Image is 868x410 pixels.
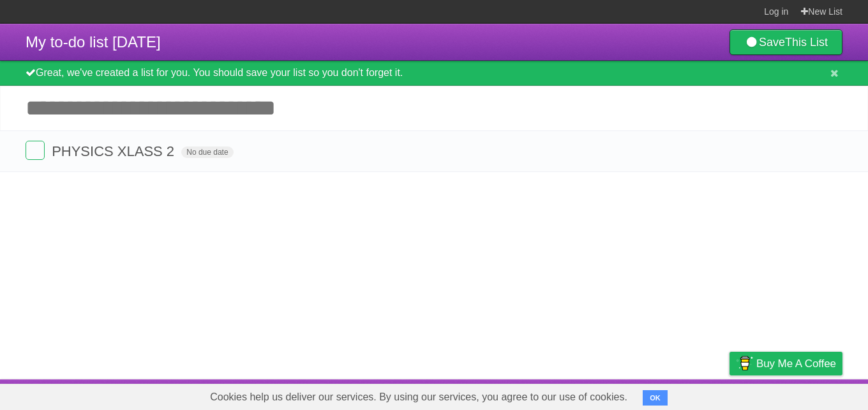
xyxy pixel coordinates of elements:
span: PHYSICS XLASS 2 [52,143,177,159]
label: Done [26,141,45,160]
span: No due date [181,146,233,158]
a: Developers [602,382,654,407]
a: Buy me a coffee [730,352,842,375]
a: Privacy [713,382,746,407]
a: SaveThis List [730,29,842,55]
b: This List [785,36,828,49]
button: OK [643,390,668,406]
img: Buy me a coffee [736,352,753,374]
span: My to-do list [DATE] [26,33,161,51]
a: About [560,382,587,407]
span: Cookies help us deliver our services. By using our services, you agree to our use of cookies. [197,384,640,410]
span: Buy me a coffee [756,352,836,375]
a: Terms [670,382,698,407]
a: Suggest a feature [762,382,842,407]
